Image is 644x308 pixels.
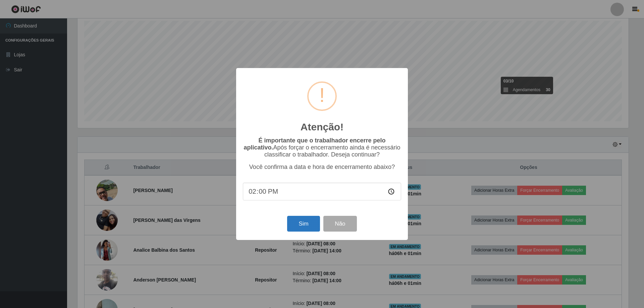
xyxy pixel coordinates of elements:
p: Após forçar o encerramento ainda é necessário classificar o trabalhador. Deseja continuar? [243,137,401,158]
button: Não [323,216,357,232]
button: Sim [287,216,320,232]
h2: Atenção! [301,121,343,133]
b: É importante que o trabalhador encerre pelo aplicativo. [244,137,385,151]
p: Você confirma a data e hora de encerramento abaixo? [243,164,401,171]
